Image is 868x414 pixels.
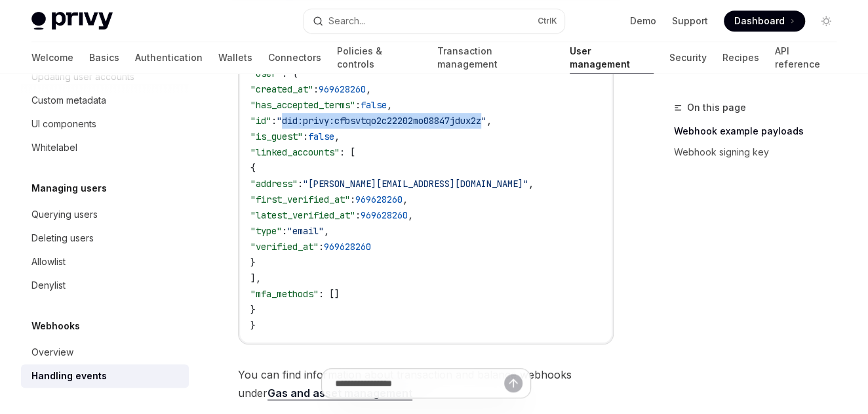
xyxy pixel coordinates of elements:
span: , [334,131,340,142]
div: Overview [31,344,73,360]
a: Deleting users [21,226,189,250]
div: Denylist [31,278,66,293]
div: Allowlist [31,254,66,270]
div: Handling events [31,368,107,384]
span: : [350,194,355,205]
a: Dashboard [724,10,805,31]
div: Custom metadata [31,93,106,108]
a: User management [570,42,654,73]
span: : [313,83,319,95]
span: } [250,320,256,331]
span: "user" [250,68,282,79]
span: , [486,115,492,127]
span: ], [250,272,261,284]
input: Ask a question... [335,369,504,398]
span: "type" [250,225,282,237]
span: 969628260 [319,83,366,95]
span: false [308,131,334,142]
span: "[PERSON_NAME][EMAIL_ADDRESS][DOMAIN_NAME]" [303,178,528,190]
span: , [366,83,371,95]
a: Basics [89,42,119,73]
span: "address" [250,178,298,190]
span: 969628260 [355,194,403,205]
h5: Webhooks [31,318,80,334]
div: UI components [31,116,96,132]
span: { [250,162,256,174]
a: Welcome [31,42,73,73]
a: Whitelabel [21,136,189,159]
span: On this page [687,100,746,115]
h5: Managing users [31,180,107,196]
button: Send message [504,374,523,392]
span: : [282,225,287,237]
a: Denylist [21,274,189,297]
a: Transaction management [437,42,554,73]
div: Querying users [31,207,98,222]
a: Connectors [268,42,321,73]
span: Ctrl K [537,16,557,26]
span: : [ [340,146,355,158]
span: : { [282,68,298,79]
a: Wallets [218,42,252,73]
span: "linked_accounts" [250,146,340,158]
a: Querying users [21,203,189,226]
span: : [355,209,361,221]
button: Toggle dark mode [816,10,837,31]
span: : [298,178,303,190]
span: "mfa_methods" [250,288,319,300]
a: Allowlist [21,250,189,274]
span: , [324,225,329,237]
span: "created_at" [250,83,313,95]
span: , [387,99,392,111]
span: , [528,178,534,190]
button: Open search [304,9,565,33]
span: Dashboard [734,14,785,28]
a: Webhook example payloads [674,121,847,142]
a: Overview [21,341,189,364]
span: : [303,131,308,142]
span: : [271,115,277,127]
a: Webhook signing key [674,142,847,163]
span: "did:privy:cfbsvtqo2c22202mo08847jdux2z" [277,115,486,127]
span: } [250,257,256,268]
span: , [403,194,408,205]
a: Policies & controls [337,42,422,73]
span: 969628260 [324,241,371,253]
span: "email" [287,225,324,237]
span: "id" [250,115,271,127]
span: : [] [319,288,340,300]
div: Search... [328,13,365,29]
div: Deleting users [31,230,94,246]
span: "verified_at" [250,241,319,253]
span: false [361,99,387,111]
a: API reference [775,42,837,73]
a: Demo [630,14,656,28]
span: "first_verified_at" [250,194,350,205]
a: Support [672,14,708,28]
span: : [319,241,324,253]
span: } [250,304,256,316]
span: , [408,209,413,221]
div: Whitelabel [31,140,77,155]
a: Authentication [135,42,203,73]
span: "is_guest" [250,131,303,142]
a: Recipes [722,42,759,73]
span: 969628260 [361,209,408,221]
a: Security [669,42,707,73]
a: Handling events [21,364,189,388]
a: Custom metadata [21,89,189,112]
a: UI components [21,112,189,136]
span: "latest_verified_at" [250,209,355,221]
span: : [355,99,361,111]
img: light logo [31,12,113,30]
span: "has_accepted_terms" [250,99,355,111]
